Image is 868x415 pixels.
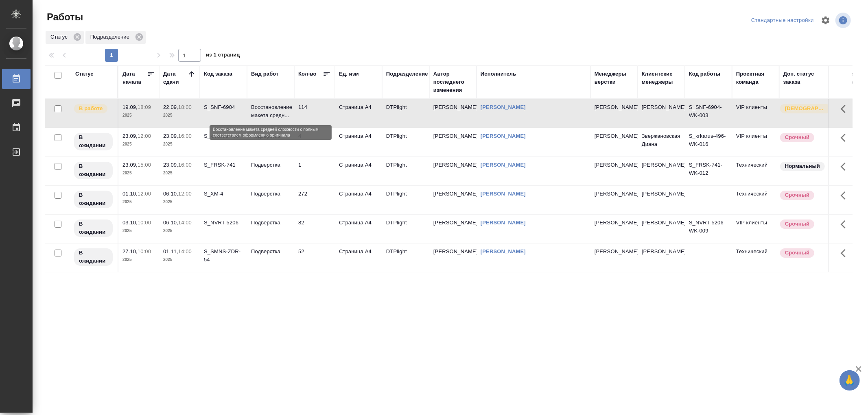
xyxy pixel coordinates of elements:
[298,70,317,78] div: Кол-во
[73,103,114,114] div: Исполнитель выполняет работу
[163,133,178,139] p: 23.09,
[251,190,290,198] p: Подверстка
[836,186,855,205] button: Здесь прячутся важные кнопки
[73,161,114,180] div: Исполнитель назначен, приступать к работе пока рано
[732,157,779,185] td: Технический
[163,104,178,110] p: 22.09,
[785,104,826,113] p: [DEMOGRAPHIC_DATA]
[429,128,477,156] td: [PERSON_NAME]
[785,249,809,257] p: Срочный
[785,191,809,199] p: Срочный
[836,128,855,148] button: Здесь прячутся важные кнопки
[73,132,114,151] div: Исполнитель назначен, приступать к работе пока рано
[204,132,243,140] div: S_krkarus-496
[138,133,151,139] p: 12:00
[382,186,429,214] td: DTPlight
[122,256,155,264] p: 2025
[736,70,775,86] div: Проектная команда
[382,215,429,243] td: DTPlight
[429,243,477,272] td: [PERSON_NAME]
[595,70,634,86] div: Менеджеры верстки
[178,219,192,226] p: 14:00
[45,11,83,24] span: Работы
[251,103,290,120] p: Восстановление макета средн...
[481,104,526,110] a: [PERSON_NAME]
[79,220,108,236] p: В ожидании
[335,128,382,156] td: Страница А4
[163,248,178,254] p: 01.11,
[138,219,151,226] p: 10:00
[251,70,279,78] div: Вид работ
[638,128,685,156] td: Звержановская Диана
[204,190,243,198] div: S_XM-4
[163,191,178,197] p: 06.10,
[429,99,477,128] td: [PERSON_NAME]
[122,140,155,148] p: 2025
[122,169,155,177] p: 2025
[163,198,196,206] p: 2025
[732,99,779,128] td: VIP клиенты
[642,70,681,86] div: Клиентские менеджеры
[294,186,335,214] td: 272
[732,186,779,214] td: Технический
[836,157,855,176] button: Здесь прячутся важные кнопки
[178,191,192,197] p: 12:00
[73,190,114,209] div: Исполнитель назначен, приступать к работе пока рано
[339,70,359,78] div: Ед. изм
[685,215,732,243] td: S_NVRT-5206-WK-009
[138,162,151,168] p: 15:00
[481,248,526,254] a: [PERSON_NAME]
[90,33,132,41] p: Подразделение
[294,157,335,185] td: 1
[251,248,290,256] p: Подверстка
[122,133,138,139] p: 23.09,
[335,186,382,214] td: Страница А4
[122,219,138,226] p: 03.10,
[785,162,820,170] p: Нормальный
[595,190,634,198] p: [PERSON_NAME]
[481,191,526,197] a: [PERSON_NAME]
[638,186,685,214] td: [PERSON_NAME]
[749,14,816,27] div: split button
[595,132,634,140] p: [PERSON_NAME]
[638,243,685,272] td: [PERSON_NAME]
[163,70,188,86] div: Дата сдачи
[386,70,428,78] div: Подразделение
[178,248,192,254] p: 14:00
[73,248,114,267] div: Исполнитель назначен, приступать к работе пока рано
[335,157,382,185] td: Страница А4
[122,248,138,254] p: 27.10,
[783,70,826,86] div: Доп. статус заказа
[685,99,732,128] td: S_SNF-6904-WK-003
[382,157,429,185] td: DTPlight
[294,243,335,272] td: 52
[638,157,685,185] td: [PERSON_NAME]
[481,133,526,139] a: [PERSON_NAME]
[122,191,138,197] p: 01.10,
[79,162,108,178] p: В ожидании
[689,70,720,78] div: Код работы
[163,169,196,177] p: 2025
[836,99,855,119] button: Здесь прячутся важные кнопки
[638,99,685,128] td: [PERSON_NAME]
[122,104,138,110] p: 19.09,
[382,99,429,128] td: DTPlight
[429,157,477,185] td: [PERSON_NAME]
[163,140,196,148] p: 2025
[840,370,860,391] button: 🙏
[685,157,732,185] td: S_FRSK-741-WK-012
[251,219,290,227] p: Подверстка
[595,161,634,169] p: [PERSON_NAME]
[251,132,290,140] p: Подверстка
[79,191,108,207] p: В ожидании
[75,70,94,78] div: Статус
[138,104,151,110] p: 18:09
[50,33,70,41] p: Статус
[433,70,472,94] div: Автор последнего изменения
[46,31,84,44] div: Статус
[843,372,857,389] span: 🙏
[79,104,103,113] p: В работе
[204,219,243,227] div: S_NVRT-5206
[85,31,146,44] div: Подразделение
[429,215,477,243] td: [PERSON_NAME]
